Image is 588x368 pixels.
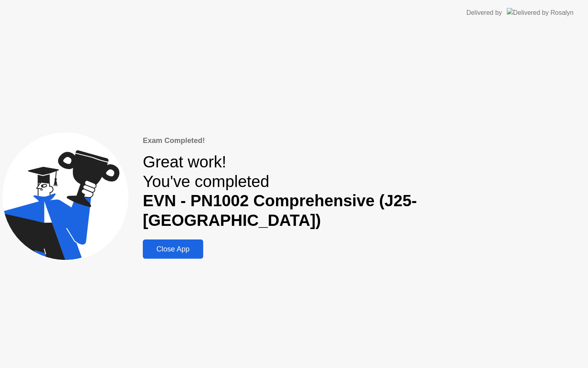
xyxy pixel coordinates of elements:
button: Close App [143,239,203,259]
div: Close App [145,245,201,253]
div: Great work! You've completed [143,152,586,230]
div: Delivered by [466,8,502,18]
div: Exam Completed! [143,135,586,146]
img: Delivered by Rosalyn [507,8,574,17]
b: EVN - PN1002 Comprehensive (J25-[GEOGRAPHIC_DATA]) [143,191,417,229]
